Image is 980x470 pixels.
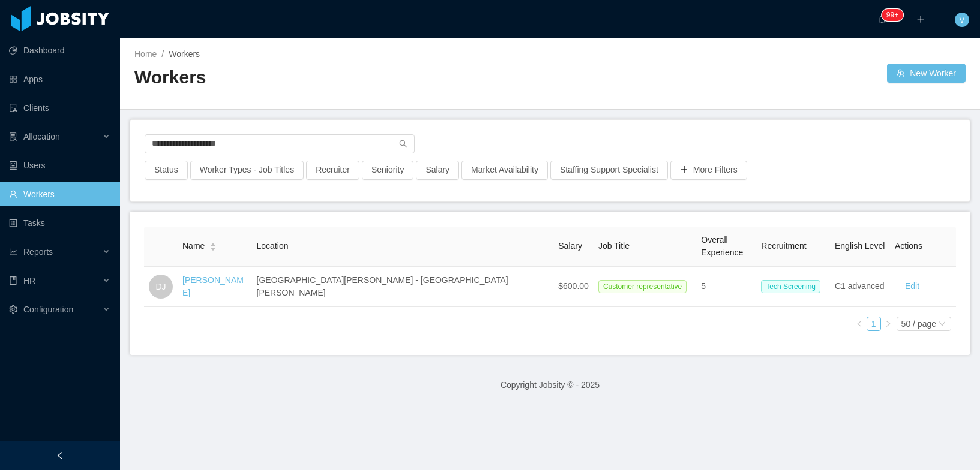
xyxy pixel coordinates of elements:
[120,364,980,406] footer: Copyright Jobsity © - 2025
[905,281,919,291] a: Edit
[761,241,806,251] span: Recruitment
[306,161,359,180] button: Recruiter
[362,161,413,180] button: Seniority
[939,320,946,329] i: icon: down
[9,248,17,256] i: icon: line-chart
[252,267,554,307] td: [GEOGRAPHIC_DATA][PERSON_NAME] - [GEOGRAPHIC_DATA][PERSON_NAME]
[182,275,244,297] a: [PERSON_NAME]
[161,49,164,59] span: /
[852,317,867,331] li: Previous Page
[9,96,110,120] a: icon: auditClients
[696,267,756,307] td: 5
[830,267,890,307] td: C1 advanced
[761,281,825,291] a: Tech Screening
[959,13,964,27] span: V
[461,161,548,180] button: Market Availability
[761,280,820,293] span: Tech Screening
[155,275,166,299] span: DJ
[670,161,747,180] button: icon: plusMore Filters
[881,317,895,331] li: Next Page
[916,15,925,23] i: icon: plus
[9,211,110,235] a: icon: profileTasks
[9,67,110,91] a: icon: appstoreApps
[145,161,188,180] button: Status
[867,317,880,330] a: 1
[9,182,110,206] a: icon: userWorkers
[23,305,73,314] span: Configuration
[210,246,217,249] i: icon: caret-down
[23,276,35,285] span: HR
[550,161,668,180] button: Staffing Support Specialist
[210,242,217,245] i: icon: caret-up
[558,241,582,251] span: Salary
[169,49,200,59] span: Workers
[867,317,881,331] li: 1
[9,276,17,285] i: icon: book
[598,280,687,293] span: Customer representative
[895,241,922,251] span: Actions
[558,281,589,291] span: $600.00
[416,161,459,180] button: Salary
[901,317,936,330] div: 50 / page
[598,241,630,251] span: Job Title
[885,320,892,327] i: icon: right
[190,161,304,180] button: Worker Types - Job Titles
[9,153,110,177] a: icon: robotUsers
[882,9,903,21] sup: 302
[182,240,205,252] span: Name
[9,132,17,141] i: icon: solution
[9,38,110,62] a: icon: pie-chartDashboard
[878,15,886,23] i: icon: bell
[9,305,17,314] i: icon: setting
[701,235,743,257] span: Overall Experience
[134,65,550,90] h2: Workers
[257,241,289,251] span: Location
[887,64,966,83] button: icon: usergroup-addNew Worker
[209,241,217,249] div: Sort
[835,241,885,251] span: English Level
[23,132,60,141] span: Allocation
[23,247,53,257] span: Reports
[856,320,863,327] i: icon: left
[134,49,157,59] a: Home
[399,140,407,148] i: icon: search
